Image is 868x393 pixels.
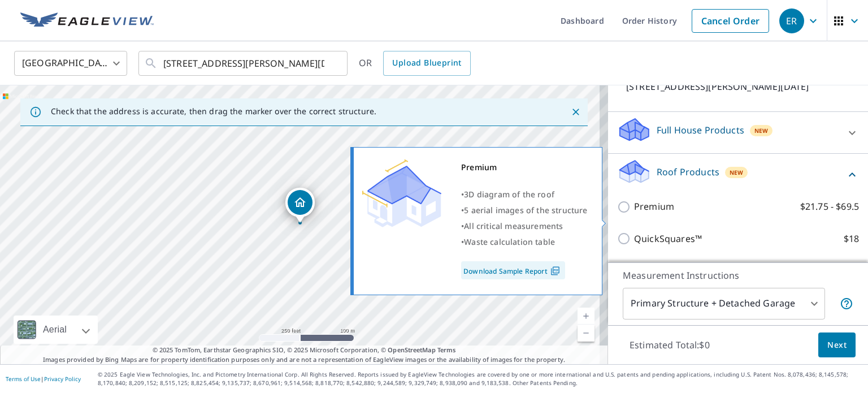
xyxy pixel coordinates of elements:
div: Primary Structure + Detached Garage [623,288,825,319]
div: Dropped pin, building 1, Residential property, 15813 El Soccorro Loop Corpus Christi, TX 78418 [285,188,315,223]
img: Premium [362,159,441,227]
span: © 2025 TomTom, Earthstar Geographics SIO, © 2025 Microsoft Corporation, © [153,346,456,355]
img: Pdf Icon [548,266,563,276]
img: EV Logo [20,12,154,29]
p: $18 [844,232,859,246]
p: $21.75 - $69.5 [800,200,859,214]
p: | [6,375,81,382]
p: Roof Products [657,165,719,179]
input: Search by address or latitude-longitude [163,47,324,79]
span: Waste calculation table [464,236,555,247]
a: Terms [437,346,456,354]
button: Next [818,332,856,358]
a: Upload Blueprint [383,51,470,76]
p: Check that the address is accurate, then drag the marker over the correct structure. [51,106,376,116]
div: Full House ProductsNew [617,116,859,149]
div: Aerial [40,316,70,344]
button: Close [568,105,583,119]
p: Measurement Instructions [623,269,853,282]
div: • [461,234,588,250]
a: Terms of Use [6,375,41,383]
p: [STREET_ADDRESS][PERSON_NAME][DATE] [626,80,818,93]
span: 3D diagram of the roof [464,189,554,200]
div: • [461,187,588,202]
p: QuickSquares™ [634,232,702,246]
span: New [730,168,744,177]
p: Estimated Total: $0 [620,332,719,357]
span: Next [827,338,847,352]
a: Current Level 17, Zoom In [578,308,594,325]
span: Your report will include the primary structure and a detached garage if one exists. [840,297,853,310]
span: Upload Blueprint [392,56,461,70]
div: ER [779,8,804,33]
p: © 2025 Eagle View Technologies, Inc. and Pictometry International Corp. All Rights Reserved. Repo... [98,370,862,387]
div: Aerial [14,316,98,344]
a: Download Sample Report [461,261,565,279]
span: 5 aerial images of the structure [464,205,587,215]
div: • [461,218,588,234]
p: Full House Products [657,123,744,137]
span: All critical measurements [464,221,563,231]
a: Cancel Order [692,9,769,33]
p: Premium [634,200,674,214]
div: [GEOGRAPHIC_DATA] [14,47,127,79]
a: Privacy Policy [44,375,81,383]
a: Current Level 17, Zoom Out [578,325,594,342]
div: Premium [461,159,588,175]
div: OR [359,51,471,76]
div: • [461,202,588,218]
div: Roof ProductsNew [617,158,859,191]
span: New [754,126,769,135]
a: OpenStreetMap [388,346,435,354]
